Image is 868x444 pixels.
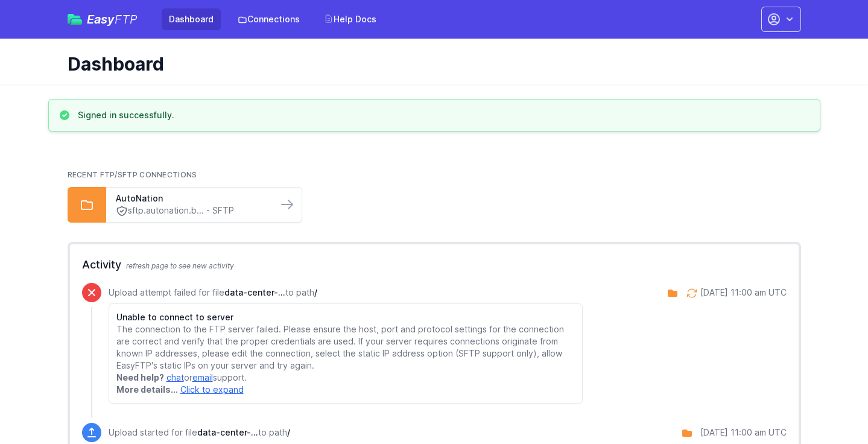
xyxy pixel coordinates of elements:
[700,427,787,439] div: [DATE] 11:00 am UTC
[126,261,234,270] span: refresh page to see new activity
[68,14,82,25] img: easyftp_logo.png
[230,8,307,30] a: Connections
[68,170,801,180] h2: Recent FTP/SFTP Connections
[116,323,575,372] p: The connection to the FTP server failed. Please ensure the host, port and protocol settings for t...
[116,372,575,384] p: or support.
[78,109,174,121] h3: Signed in successfully.
[116,384,178,395] strong: More details...
[700,287,787,299] div: [DATE] 11:00 am UTC
[68,13,138,25] a: EasyFTP
[116,311,575,323] h6: Unable to connect to server
[180,384,244,395] a: Click to expand
[115,12,138,27] span: FTP
[116,192,268,205] a: AutoNation
[162,8,221,30] a: Dashboard
[109,287,583,299] p: Upload attempt failed for file to path
[82,256,787,273] h2: Activity
[197,427,258,437] span: data-center-1757502033.csv
[287,427,290,437] span: /
[314,287,317,297] span: /
[224,287,285,297] span: data-center-1757502033.csv
[87,13,138,25] span: Easy
[68,53,791,75] h1: Dashboard
[116,205,268,217] a: sftp.autonation.b... - SFTP
[317,8,384,30] a: Help Docs
[116,372,164,382] strong: Need help?
[192,372,213,382] a: email
[109,427,290,439] p: Upload started for file to path
[166,372,184,382] a: chat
